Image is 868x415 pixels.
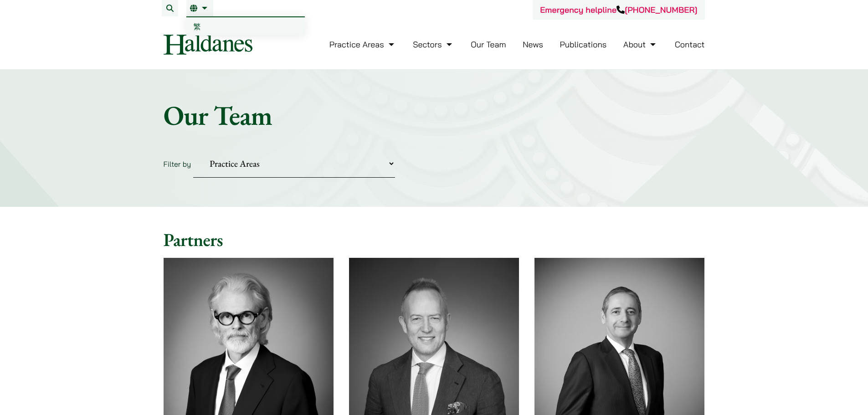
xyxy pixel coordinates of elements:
a: Practice Areas [329,39,396,50]
label: Filter by [164,159,191,169]
a: EN [190,5,210,12]
a: Contact [675,39,705,50]
a: Switch to 繁 [186,17,305,36]
a: Our Team [471,39,506,50]
a: Emergency helpline[PHONE_NUMBER] [540,5,697,15]
h2: Partners [164,229,705,251]
a: Sectors [413,39,454,50]
a: Publications [560,39,607,50]
img: Logo of Haldanes [164,34,252,55]
a: News [523,39,543,50]
a: About [623,39,658,50]
span: 繁 [194,22,201,31]
h1: Our Team [164,99,705,132]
